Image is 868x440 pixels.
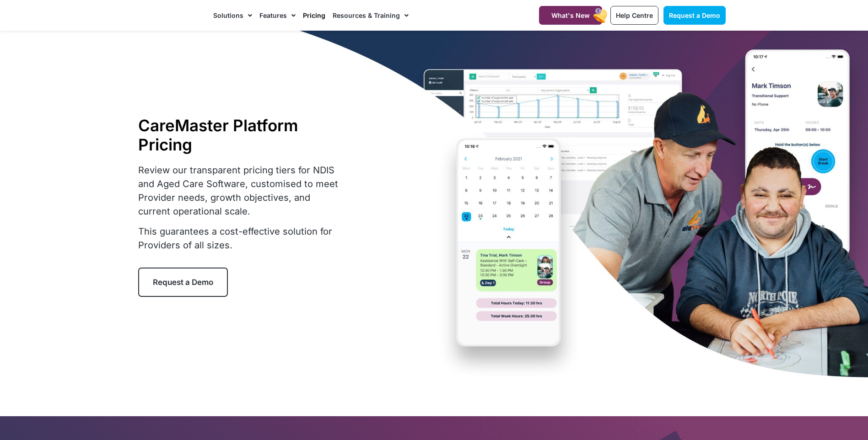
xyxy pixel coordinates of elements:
span: Request a Demo [153,278,213,287]
a: Request a Demo [663,6,726,25]
p: This guarantees a cost-effective solution for Providers of all sizes. [138,225,344,252]
span: Request a Demo [669,11,720,19]
a: Request a Demo [138,268,228,297]
a: What's New [539,6,602,25]
span: Help Centre [616,11,653,19]
a: Help Centre [610,6,658,25]
span: What's New [551,11,590,19]
p: Review our transparent pricing tiers for NDIS and Aged Care Software, customised to meet Provider... [138,163,344,218]
h1: CareMaster Platform Pricing [138,116,344,154]
img: CareMaster Logo [143,9,205,22]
